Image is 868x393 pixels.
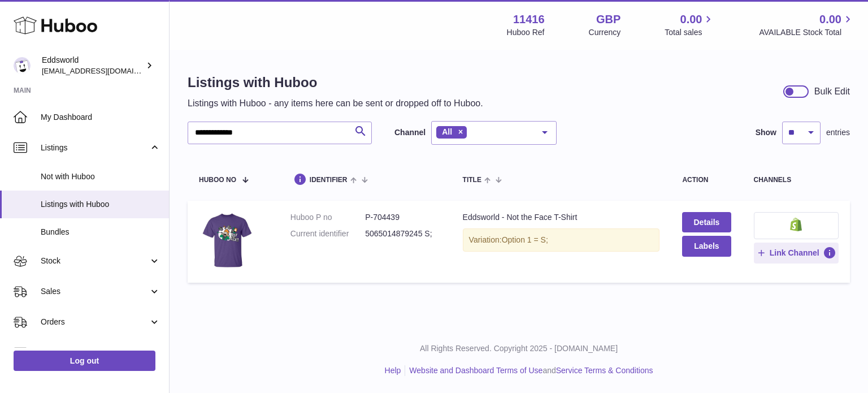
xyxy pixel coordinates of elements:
[290,228,365,239] dt: Current identifier
[14,57,31,74] img: internalAdmin-11416@internal.huboo.com
[759,12,854,38] a: 0.00 AVAILABLE Stock Total
[665,12,715,38] a: 0.00 Total sales
[556,366,653,375] a: Service Terms & Conditions
[310,176,348,184] span: identifier
[754,243,839,263] button: Link Channel
[41,347,160,358] span: Usage
[682,176,731,184] div: action
[41,227,160,237] span: Bundles
[463,228,660,252] div: Variation:
[502,235,548,244] span: Option 1 = S;
[682,236,731,256] button: Labels
[596,12,620,27] strong: GBP
[199,212,255,269] img: Eddsworld - Not the Face T-Shirt
[394,127,426,138] label: Channel
[41,171,160,182] span: Not with Huboo
[179,343,859,354] p: All Rights Reserved. Copyright 2025 - [DOMAIN_NAME]
[14,351,155,371] a: Log out
[463,212,660,223] div: Eddsworld - Not the Face T-Shirt
[759,27,854,38] span: AVAILABLE Stock Total
[665,27,715,38] span: Total sales
[41,317,149,327] span: Orders
[42,55,144,76] div: Eddsworld
[365,212,440,223] dd: P-704439
[199,176,236,184] span: Huboo no
[770,248,819,258] span: Link Channel
[385,366,401,375] a: Help
[365,228,440,239] dd: 5065014879245 S;
[826,127,850,138] span: entries
[754,176,839,184] div: channels
[42,66,166,75] span: [EMAIL_ADDRESS][DOMAIN_NAME]
[409,366,542,375] a: Website and Dashboard Terms of Use
[589,27,621,38] div: Currency
[405,365,653,376] li: and
[41,142,149,153] span: Listings
[41,256,149,266] span: Stock
[814,85,850,98] div: Bulk Edit
[41,199,160,210] span: Listings with Huboo
[290,212,365,223] dt: Huboo P no
[188,74,483,92] h1: Listings with Huboo
[41,286,149,297] span: Sales
[442,127,452,136] span: All
[513,12,545,27] strong: 11416
[790,218,802,231] img: shopify-small.png
[682,212,731,232] a: Details
[507,27,545,38] div: Huboo Ref
[680,12,702,27] span: 0.00
[463,176,481,184] span: title
[756,127,776,138] label: Show
[41,112,160,123] span: My Dashboard
[819,12,841,27] span: 0.00
[188,97,483,110] p: Listings with Huboo - any items here can be sent or dropped off to Huboo.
